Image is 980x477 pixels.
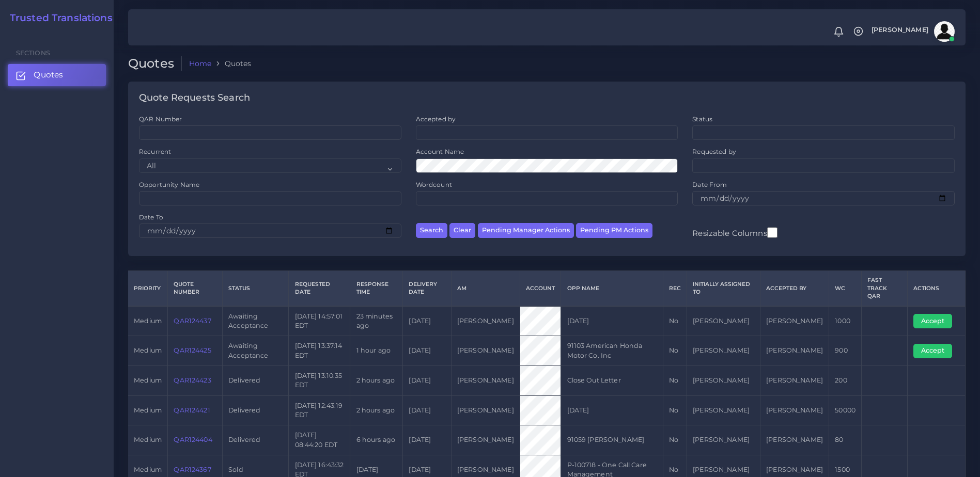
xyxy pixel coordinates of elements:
td: [PERSON_NAME] [760,395,829,425]
th: Fast Track QAR [862,271,907,306]
td: 50000 [829,395,862,425]
td: No [663,336,687,366]
td: Awaiting Acceptance [222,336,288,366]
td: [PERSON_NAME] [760,306,829,336]
td: 23 minutes ago [350,306,403,336]
td: 2 hours ago [350,395,403,425]
span: Quotes [34,69,63,81]
td: 200 [829,365,862,395]
th: Response Time [350,271,403,306]
h2: Quotes [128,56,182,71]
td: Awaiting Acceptance [222,306,288,336]
th: REC [663,271,687,306]
td: [PERSON_NAME] [451,395,520,425]
th: Initially Assigned to [687,271,760,306]
button: Pending PM Actions [576,223,652,238]
td: No [663,395,687,425]
span: medium [134,466,162,473]
label: Resizable Columns [692,226,777,239]
button: Search [416,223,447,238]
td: [PERSON_NAME] [760,425,829,455]
label: Wordcount [416,180,452,189]
th: WC [829,271,862,306]
label: Opportunity Name [139,180,199,189]
th: Requested Date [289,271,350,306]
a: QAR124404 [174,436,212,443]
a: [PERSON_NAME]avatar [866,21,958,42]
a: Quotes [8,64,106,86]
a: QAR124367 [174,466,211,473]
label: Requested by [692,147,736,156]
td: [PERSON_NAME] [451,425,520,455]
th: AM [451,271,520,306]
td: [DATE] [403,395,451,425]
td: [PERSON_NAME] [451,306,520,336]
td: [DATE] [403,365,451,395]
td: [DATE] 13:10:35 EDT [289,365,350,395]
label: Date From [692,180,727,189]
a: Home [189,58,212,69]
li: Quotes [211,58,251,69]
label: QAR Number [139,115,182,123]
td: [PERSON_NAME] [687,336,760,366]
span: medium [134,376,162,384]
th: Accepted by [760,271,829,306]
td: Delivered [222,395,288,425]
a: Accept [913,316,959,324]
td: 91103 American Honda Motor Co. Inc [561,336,663,366]
button: Accept [913,344,952,358]
td: [DATE] [561,306,663,336]
th: Priority [128,271,168,306]
button: Clear [449,223,475,238]
th: Account [520,271,561,306]
td: [DATE] 13:37:14 EDT [289,336,350,366]
td: 900 [829,336,862,366]
a: QAR124425 [174,346,211,354]
th: Actions [907,271,965,306]
td: [PERSON_NAME] [451,365,520,395]
span: medium [134,436,162,443]
th: Opp Name [561,271,663,306]
input: Resizable Columns [767,226,777,239]
td: Close Out Letter [561,365,663,395]
td: No [663,306,687,336]
th: Status [222,271,288,306]
img: avatar [934,21,955,42]
td: No [663,425,687,455]
td: [DATE] 12:43:19 EDT [289,395,350,425]
a: QAR124437 [174,317,211,325]
a: Trusted Translations [3,12,113,24]
td: [PERSON_NAME] [687,306,760,336]
span: medium [134,346,162,354]
button: Pending Manager Actions [478,223,574,238]
button: Accept [913,314,952,328]
label: Account Name [416,147,464,156]
td: [DATE] [403,306,451,336]
a: Accept [913,346,959,354]
label: Accepted by [416,115,456,123]
td: 91059 [PERSON_NAME] [561,425,663,455]
span: Sections [16,49,50,57]
td: 1 hour ago [350,336,403,366]
span: medium [134,317,162,325]
td: [DATE] 08:44:20 EDT [289,425,350,455]
label: Date To [139,213,163,221]
a: QAR124421 [174,406,210,414]
a: QAR124423 [174,376,211,384]
td: [DATE] [561,395,663,425]
td: [PERSON_NAME] [687,395,760,425]
td: [PERSON_NAME] [760,336,829,366]
td: [DATE] [403,425,451,455]
td: No [663,365,687,395]
td: [PERSON_NAME] [451,336,520,366]
td: 6 hours ago [350,425,403,455]
th: Quote Number [168,271,223,306]
th: Delivery Date [403,271,451,306]
span: medium [134,406,162,414]
td: 1000 [829,306,862,336]
td: 80 [829,425,862,455]
label: Recurrent [139,147,171,156]
span: [PERSON_NAME] [872,27,928,34]
td: [DATE] [403,336,451,366]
